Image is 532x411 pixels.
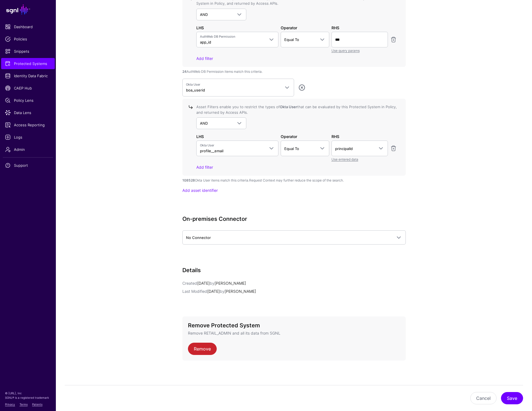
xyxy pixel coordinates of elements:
a: Add filter [196,56,213,61]
a: Patents [32,403,42,406]
span: Last Modified [182,289,207,294]
a: Data Lens [1,107,55,118]
app-identifier: [PERSON_NAME] [210,281,246,286]
h3: On-premises Connector [182,216,401,222]
span: profile__email [200,149,223,153]
a: Identity Data Fabric [1,70,55,81]
a: Policy Lens [1,95,55,106]
span: boa_userid [186,88,205,92]
a: Access Reporting [1,119,55,130]
a: Use query params [331,49,360,53]
a: Use entered data [331,157,358,161]
span: by [220,289,225,294]
span: Logs [5,134,51,140]
strong: LHS [196,134,204,139]
a: Add filter [196,165,213,170]
app-identifier: [PERSON_NAME] [220,289,256,294]
a: Policies [1,33,55,45]
strong: Okta User [280,105,297,109]
a: Protected Systems [1,58,55,69]
div: Okta User items match this criteria. Request Context may further reduce the scope of the search. [182,178,406,183]
strong: Operator [281,134,297,139]
span: principalId [335,146,353,151]
div: Asset Filters enable you to restrict the types of that can be evaluated by this Protected System ... [196,104,397,115]
span: Equal To [284,37,299,42]
div: AuthWeb DB Permission items match this criteria. [182,69,406,74]
h3: Remove Protected System [188,322,400,329]
span: Protected Systems [5,61,51,66]
span: Created [182,281,197,286]
a: Snippets [1,46,55,57]
span: Access Reporting [5,122,51,128]
strong: RHS [331,25,339,30]
span: CAEP Hub [5,85,51,91]
button: Cancel [470,392,497,404]
span: [DATE] [207,289,220,294]
a: Admin [1,144,55,155]
span: [DATE] [197,281,210,286]
span: AuthWeb DB Permission [200,34,265,39]
span: Okta User [186,82,280,87]
span: Dashboard [5,24,51,30]
span: Equal To [284,146,299,151]
span: Policies [5,36,51,42]
span: by [210,281,214,286]
a: Terms [20,403,28,406]
span: No Connector [186,235,211,240]
button: Save [501,392,523,404]
p: © [URL], Inc [5,391,51,395]
span: Support [5,163,51,168]
span: Snippets [5,49,51,54]
span: Identity Data Fabric [5,73,51,79]
span: Okta User [200,143,265,148]
span: AND [200,12,208,17]
a: SGNL [3,3,53,16]
strong: LHS [196,25,204,30]
a: Dashboard [1,21,55,32]
strong: Operator [281,25,297,30]
span: Data Lens [5,110,51,115]
p: SGNL® is a registered trademark [5,395,51,400]
span: app_id [200,40,211,44]
span: Policy Lens [5,98,51,103]
span: Admin [5,147,51,152]
strong: RHS [331,134,339,139]
span: AND [200,121,208,125]
a: Remove [188,343,217,355]
p: Remove RETAIL_ADMIN and all its data from SGNL [188,330,400,336]
a: Add asset identifier [182,188,218,193]
a: Logs [1,132,55,143]
strong: 108528 [182,178,195,182]
a: CAEP Hub [1,83,55,94]
strong: 24 [182,69,187,74]
h3: Details [182,267,406,274]
a: Privacy [5,403,15,406]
